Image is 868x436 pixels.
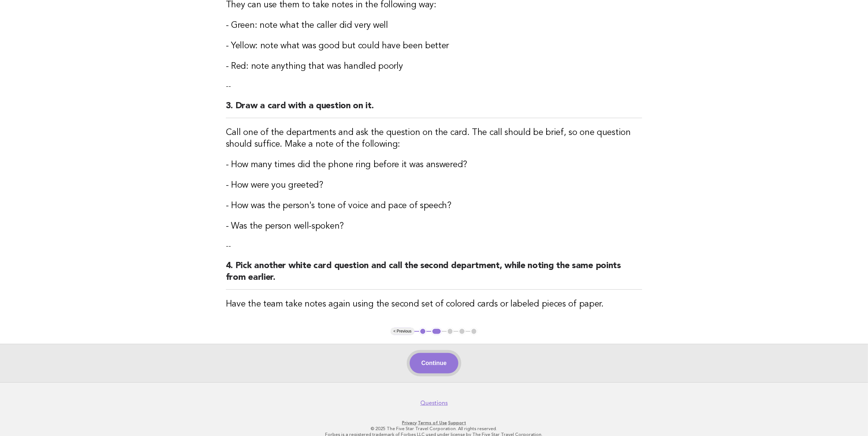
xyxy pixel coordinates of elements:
[410,353,458,373] button: Continue
[226,221,642,232] h3: - Was the person well-spoken?
[226,180,642,191] h3: - How were you greeted?
[226,20,642,31] h3: - Green: note what the caller did very well
[226,81,642,91] p: --
[226,61,642,72] h3: - Red: note anything that was handled poorly
[431,328,442,335] button: 2
[226,260,642,290] h2: 4. Pick another white card question and call the second department, while noting the same points ...
[420,399,448,407] a: Questions
[226,127,642,150] h3: Call one of the departments and ask the question on the card. The call should be brief, so one qu...
[226,241,642,251] p: --
[226,40,642,52] h3: - Yellow: note what was good but could have been better
[226,159,642,171] h3: - How many times did the phone ring before it was answered?
[226,200,642,212] h3: - How was the person's tone of voice and pace of speech?
[210,420,658,426] p: · ·
[402,420,417,425] a: Privacy
[391,328,414,335] button: < Previous
[226,100,642,118] h2: 3. Draw a card with a question on it.
[419,328,426,335] button: 1
[226,298,642,310] h3: Have the team take notes again using the second set of colored cards or labeled pieces of paper.
[418,420,447,425] a: Terms of Use
[448,420,466,425] a: Support
[210,426,658,432] p: © 2025 The Five Star Travel Corporation. All rights reserved.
